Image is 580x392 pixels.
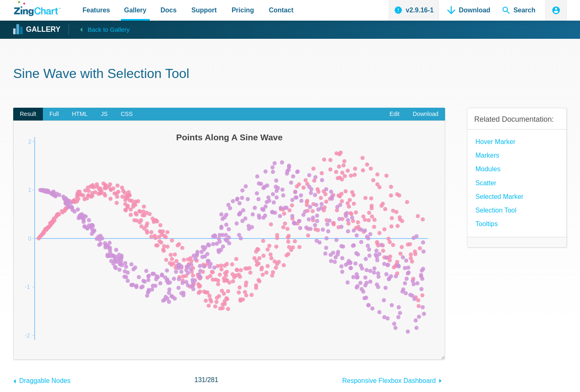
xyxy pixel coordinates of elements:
span: Pricing [231,5,254,16]
a: Responsive Flexbox Dashboard [342,373,445,386]
a: Download [406,108,445,121]
span: CSS [114,108,139,121]
span: / [194,374,218,385]
h3: Related Documentation: [474,115,560,124]
span: Full [43,108,66,121]
h1: Sine Wave with Selection Tool [13,65,567,84]
a: ZingChart Logo. Click to return to the homepage [14,1,61,16]
a: Selected Marker [475,191,523,202]
strong: Gallery [26,26,60,33]
a: Edit [383,108,406,121]
span: Docs [160,5,177,16]
span: Features [83,5,110,16]
a: Scatter [475,177,496,189]
span: Draggable Nodes [19,377,71,384]
a: modules [475,163,500,175]
a: Markers [475,150,499,161]
span: Result [13,108,43,121]
span: Contact [269,5,294,16]
span: 131 [194,376,205,383]
a: Back to Gallery [68,24,130,35]
a: selection tool [475,205,516,216]
span: HTML [65,108,94,121]
a: Tooltips [475,218,497,229]
span: Support [191,5,217,16]
span: 281 [207,376,218,383]
span: JS [94,108,114,121]
span: Gallery [124,5,146,16]
span: Responsive Flexbox Dashboard [342,377,436,384]
a: Hover Marker [475,136,515,147]
span: Back to Gallery [87,24,130,35]
a: Gallery [14,24,60,36]
a: Draggable Nodes [13,373,71,386]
